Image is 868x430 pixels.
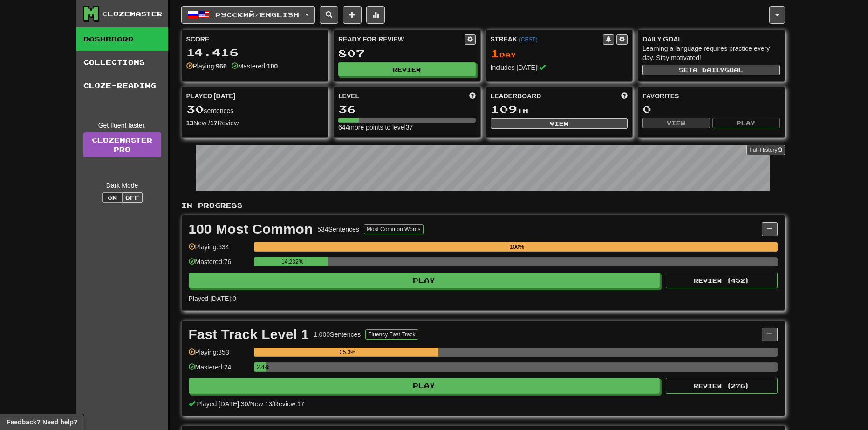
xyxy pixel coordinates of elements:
div: Dark Mode [83,181,161,190]
span: Played [DATE]: 30 [197,400,248,408]
div: Playing: 534 [189,242,249,258]
div: 35.3% [257,348,439,357]
div: Streak [491,34,603,44]
div: 100 Most Common [189,222,313,236]
div: Ready for Review [338,34,465,44]
a: Collections [76,51,168,74]
span: Русский / English [215,11,299,19]
button: Review [338,62,476,76]
div: 534 Sentences [317,225,359,234]
span: Score more points to level up [469,91,476,101]
button: More stats [366,6,385,24]
button: Play [189,378,660,394]
div: Learning a language requires practice every day. Stay motivated! [642,44,780,62]
div: 0 [642,103,780,115]
span: Level [338,91,359,101]
span: Played [DATE]: 0 [189,295,236,302]
a: Dashboard [76,27,168,51]
strong: 13 [186,119,194,127]
button: Play [712,118,780,128]
span: This week in points, UTC [621,91,628,101]
button: Review (452) [666,273,778,288]
div: 14.416 [186,47,324,58]
button: On [102,192,123,203]
div: 14.232% [257,257,328,266]
a: Cloze-Reading [76,74,168,97]
span: 1 [491,47,499,60]
span: Played [DATE] [186,91,236,101]
button: Fluency Fast Track [365,329,418,340]
div: 807 [338,48,476,59]
button: Seta dailygoal [642,65,780,75]
span: / [248,400,250,408]
div: 36 [338,103,476,115]
div: Mastered: [232,61,278,71]
button: Add sentence to collection [343,6,362,24]
span: a daily [693,67,724,73]
div: Day [491,48,628,60]
div: Clozemaster [102,9,163,19]
p: In Progress [181,201,785,210]
button: Off [122,192,143,203]
div: th [491,103,628,116]
div: Daily Goal [642,34,780,44]
strong: 966 [216,62,226,70]
button: Search sentences [320,6,338,24]
div: 1.000 Sentences [314,330,361,339]
div: Score [186,34,324,44]
div: Get fluent faster. [83,121,161,130]
span: / [272,400,274,408]
button: Play [189,273,660,288]
div: Favorites [642,91,780,101]
div: Fast Track Level 1 [189,328,309,341]
button: Full History [746,145,785,155]
button: View [642,118,710,128]
div: Includes [DATE]! [491,63,628,72]
span: Leaderboard [491,91,541,101]
button: Most Common Words [364,224,424,234]
strong: 100 [267,62,278,70]
button: Review (276) [666,378,778,394]
div: sentences [186,103,324,116]
div: 644 more points to level 37 [338,123,476,132]
div: Playing: [186,61,227,71]
div: Playing: 353 [189,348,249,363]
button: Русский/English [181,6,315,24]
div: New / Review [186,118,324,128]
a: ClozemasterPro [83,132,161,157]
span: 30 [186,102,204,116]
strong: 17 [210,119,218,127]
button: View [491,118,628,129]
div: 2.4% [257,362,267,372]
span: 109 [491,102,517,116]
div: 100% [257,242,778,252]
span: Review: 17 [274,400,304,408]
span: Open feedback widget [7,417,77,427]
a: (CEST) [519,36,538,43]
span: New: 13 [250,400,272,408]
div: Mastered: 76 [189,257,249,273]
div: Mastered: 24 [189,362,249,378]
